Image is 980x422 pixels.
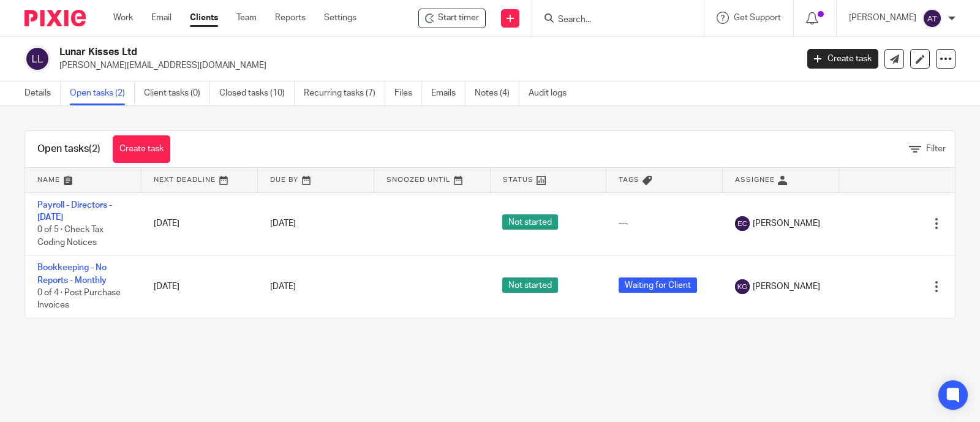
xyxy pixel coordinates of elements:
[113,135,170,163] a: Create task
[735,216,750,231] img: svg%3E
[619,176,639,183] span: Tags
[807,49,878,69] a: Create task
[438,12,479,24] span: Start timer
[24,10,86,26] img: Pixie
[144,81,210,105] a: Client tasks (0)
[37,201,112,222] a: Payroll - Directors - [DATE]
[37,288,121,310] span: 0 of 4 · Post Purchase Invoices
[113,12,133,24] a: Work
[753,281,820,293] span: [PERSON_NAME]
[37,143,100,156] h1: Open tasks
[24,81,61,105] a: Details
[529,81,576,105] a: Audit logs
[502,277,558,293] span: Not started
[753,217,820,230] span: [PERSON_NAME]
[394,81,422,105] a: Files
[386,176,451,183] span: Snoozed Until
[59,46,643,59] h2: Lunar Kisses Ltd
[141,192,258,255] td: [DATE]
[926,145,946,153] span: Filter
[151,12,171,24] a: Email
[502,214,558,230] span: Not started
[304,81,385,105] a: Recurring tasks (7)
[70,81,135,105] a: Open tasks (2)
[219,81,295,105] a: Closed tasks (10)
[734,13,781,22] span: Get Support
[735,279,750,294] img: svg%3E
[270,282,296,291] span: [DATE]
[557,15,667,26] input: Search
[270,219,296,228] span: [DATE]
[190,12,218,24] a: Clients
[324,12,356,24] a: Settings
[37,225,104,247] span: 0 of 5 · Check Tax Coding Notices
[431,81,466,105] a: Emails
[619,277,697,293] span: Waiting for Client
[37,263,107,284] a: Bookkeeping - No Reports - Monthly
[475,81,519,105] a: Notes (4)
[275,12,306,24] a: Reports
[236,12,257,24] a: Team
[922,9,942,28] img: svg%3E
[59,59,789,72] p: [PERSON_NAME][EMAIL_ADDRESS][DOMAIN_NAME]
[619,217,710,230] div: ---
[503,176,533,183] span: Status
[89,144,100,154] span: (2)
[24,46,50,72] img: svg%3E
[141,255,258,318] td: [DATE]
[849,12,916,24] p: [PERSON_NAME]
